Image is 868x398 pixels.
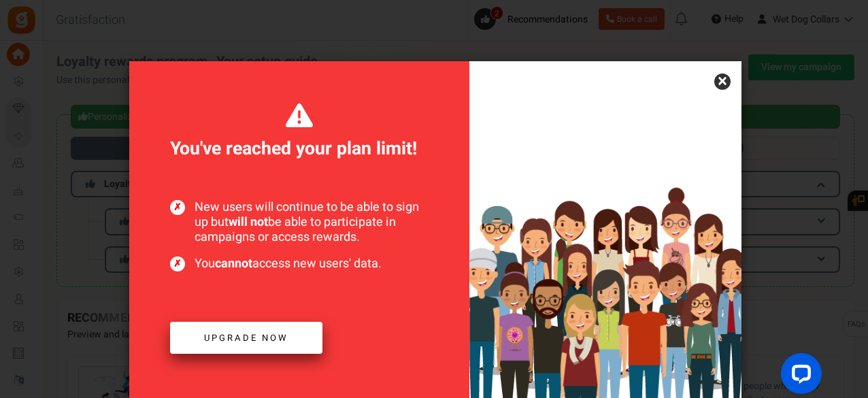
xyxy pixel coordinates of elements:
b: cannot [215,254,252,273]
span: You've reached your plan limit! [170,102,429,162]
span: You access new users' data. [170,256,429,271]
a: Upgrade now [170,322,322,354]
b: will not [229,213,268,231]
span: New users will continue to be able to sign up but be able to participate in campaigns or access r... [170,200,429,244]
a: × [714,73,731,90]
span: Upgrade now [204,331,288,344]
